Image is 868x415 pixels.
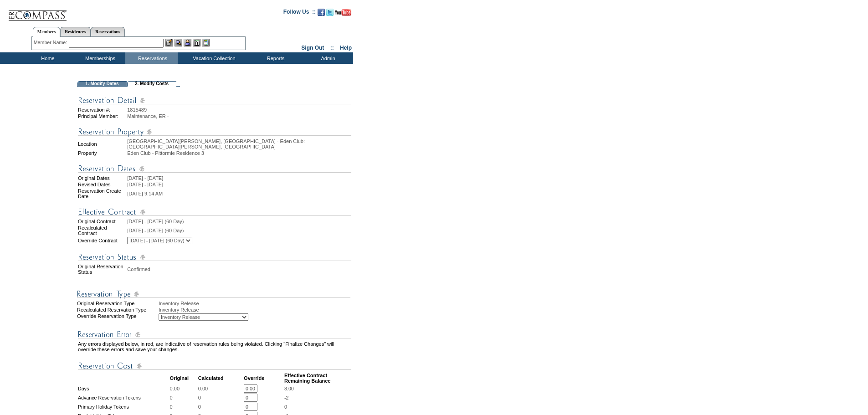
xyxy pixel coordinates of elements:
[78,341,351,352] td: Any errors displayed below, in red, are indicative of reservation rules being violated. Clicking ...
[78,113,126,119] td: Principal Member:
[198,403,243,411] td: 0
[91,27,125,36] a: Reservations
[8,2,67,21] img: Compass Home
[78,126,351,138] img: Reservation Property
[78,206,351,218] img: Effective Contract
[78,329,351,340] img: Reservation Errors
[244,373,283,384] td: Override
[170,394,197,402] td: 0
[318,11,325,17] a: Become our fan on Facebook
[78,251,351,263] img: Reservation Status
[340,45,352,51] a: Help
[60,27,91,36] a: Residences
[326,9,334,16] img: Follow us on Twitter
[127,182,351,187] td: [DATE] - [DATE]
[127,113,351,119] td: Maintenance, ER -
[202,39,210,46] img: b_calculator.gif
[77,313,158,321] div: Override Reservation Type
[318,9,325,16] img: Become our fan on Facebook
[78,182,126,187] td: Revised Dates
[284,386,294,391] span: 8.00
[78,188,126,199] td: Reservation Create Date
[78,95,351,106] img: Reservation Detail
[330,45,334,51] span: ::
[170,384,197,393] td: 0.00
[127,150,351,156] td: Eden Club - Pittormie Residence 3
[78,163,351,174] img: Reservation Dates
[21,52,73,64] td: Home
[165,39,173,46] img: b_edit.gif
[78,150,126,156] td: Property
[78,107,126,113] td: Reservation #:
[335,9,351,16] img: Subscribe to our YouTube Channel
[78,237,126,244] td: Override Contract
[73,52,125,64] td: Memberships
[184,39,191,46] img: Impersonate
[248,52,301,64] td: Reports
[175,39,182,46] img: View
[77,288,350,300] img: Reservation Type
[127,175,351,181] td: [DATE] - [DATE]
[78,384,169,393] td: Days
[78,394,169,402] td: Advance Reservation Tokens
[301,45,324,51] a: Sign Out
[326,11,334,17] a: Follow us on Twitter
[78,360,351,372] img: Reservation Cost
[170,373,197,384] td: Original
[34,39,69,46] div: Member Name:
[125,52,178,64] td: Reservations
[127,81,176,87] td: 2. Modify Costs
[78,403,169,411] td: Primary Holiday Tokens
[127,264,351,275] td: Confirmed
[78,219,126,224] td: Original Contract
[198,394,243,402] td: 0
[77,307,158,313] div: Recalculated Reservation Type
[170,403,197,411] td: 0
[159,301,352,306] div: Inventory Release
[284,373,351,384] td: Effective Contract Remaining Balance
[78,264,126,275] td: Original Reservation Status
[127,138,351,149] td: [GEOGRAPHIC_DATA][PERSON_NAME], [GEOGRAPHIC_DATA] - Eden Club: [GEOGRAPHIC_DATA][PERSON_NAME], [G...
[193,39,200,46] img: Reservations
[78,138,126,149] td: Location
[127,188,351,199] td: [DATE] 9:14 AM
[127,107,351,113] td: 1815489
[284,404,287,410] span: 0
[283,8,316,19] td: Follow Us ::
[335,11,351,17] a: Subscribe to our YouTube Channel
[127,225,351,236] td: [DATE] - [DATE] (60 Day)
[33,27,61,37] a: Members
[284,395,288,400] span: -2
[78,225,126,236] td: Recalculated Contract
[301,52,353,64] td: Admin
[127,219,351,224] td: [DATE] - [DATE] (60 Day)
[178,52,248,64] td: Vacation Collection
[78,175,126,181] td: Original Dates
[198,373,243,384] td: Calculated
[198,384,243,393] td: 0.00
[77,301,158,306] div: Original Reservation Type
[77,81,127,87] td: 1. Modify Dates
[159,307,352,313] div: Inventory Release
